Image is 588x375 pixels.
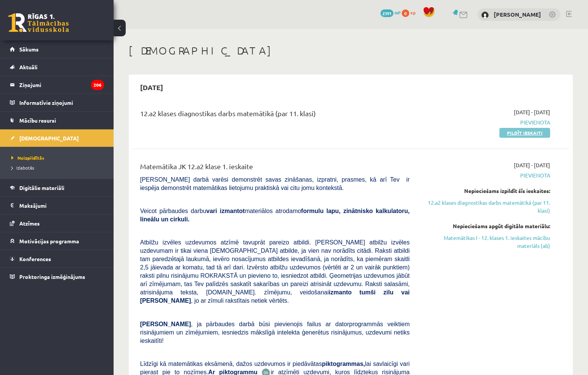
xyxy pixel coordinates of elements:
a: Izlabotās [11,164,106,171]
a: Konferences [10,250,104,268]
a: 12.a2 klases diagnostikas darbs matemātikā (par 11. klasi) [421,199,550,215]
a: Rīgas 1. Tālmācības vidusskola [8,13,69,32]
span: xp [410,9,415,16]
legend: Informatīvie ziņojumi [19,94,104,111]
a: Aktuāli [10,58,104,76]
b: vari izmantot [206,208,245,214]
a: Maksājumi [10,197,104,214]
div: Matemātika JK 12.a2 klase 1. ieskaite [140,161,410,175]
a: Motivācijas programma [10,232,104,250]
span: Mācību resursi [19,117,56,124]
span: 2391 [381,9,393,17]
b: formulu lapu, zinātnisko kalkulatoru, lineālu un cirkuli. [140,208,410,223]
span: Konferences [19,255,51,262]
a: 2391 mP [381,9,401,16]
a: Mācību resursi [10,112,104,129]
span: Aktuāli [19,64,37,70]
a: [DEMOGRAPHIC_DATA] [10,129,104,147]
a: Matemātikas I - 12. klases 1. ieskaites mācību materiāls (ab) [421,234,550,250]
legend: Maksājumi [19,197,104,214]
a: Ziņojumi206 [10,76,104,93]
span: Veicot pārbaudes darbu materiālos atrodamo [140,208,410,223]
span: Pievienota [421,171,550,179]
span: , ja pārbaudes darbā būsi pievienojis failus ar datorprogrammās veiktiem risinājumiem un zīmējumi... [140,321,410,344]
div: 12.a2 klases diagnostikas darbs matemātikā (par 11. klasi) [140,108,410,122]
span: Neizpildītās [11,155,44,161]
span: Pievienota [421,118,550,126]
span: Motivācijas programma [19,238,79,244]
span: [PERSON_NAME] darbā varēsi demonstrēt savas zināšanas, izpratni, prasmes, kā arī Tev ir iespēja d... [140,176,410,191]
span: [DATE] - [DATE] [514,161,550,169]
i: 206 [91,80,104,90]
span: Atzīmes [19,220,40,227]
a: Sākums [10,40,104,58]
div: Nepieciešams apgūt digitālo materiālu: [421,222,550,230]
span: mP [395,9,401,16]
a: [PERSON_NAME] [494,11,541,18]
a: Neizpildītās [11,154,106,161]
span: Sākums [19,46,39,53]
legend: Ziņojumi [19,76,104,93]
span: [DATE] - [DATE] [514,108,550,116]
span: 0 [402,9,409,17]
span: Proktoringa izmēģinājums [19,273,85,280]
a: Informatīvie ziņojumi [10,94,104,111]
a: Atzīmes [10,215,104,232]
span: Digitālie materiāli [19,184,64,191]
a: Pildīt ieskaiti [499,128,550,138]
span: Izlabotās [11,165,34,171]
span: [PERSON_NAME] [140,321,191,327]
img: Laura Repina [481,11,489,19]
a: Proktoringa izmēģinājums [10,268,104,285]
div: Nepieciešams izpildīt šīs ieskaites: [421,187,550,195]
span: Atbilžu izvēles uzdevumos atzīmē tavuprāt pareizo atbildi. [PERSON_NAME] atbilžu izvēles uzdevuma... [140,239,410,304]
b: piktogrammas, [322,361,365,367]
a: 0 xp [402,9,419,16]
h1: [DEMOGRAPHIC_DATA] [129,44,573,57]
h2: [DATE] [133,78,171,96]
b: izmanto [329,289,351,296]
a: Digitālie materiāli [10,179,104,196]
span: [DEMOGRAPHIC_DATA] [19,135,79,142]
